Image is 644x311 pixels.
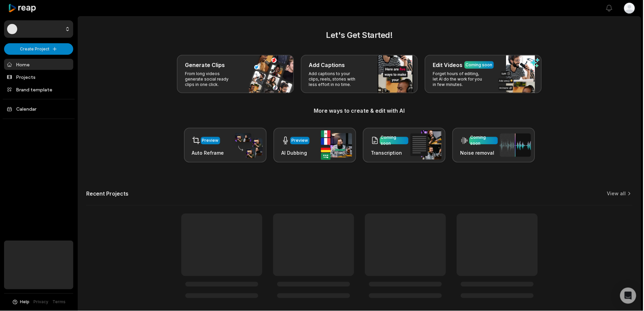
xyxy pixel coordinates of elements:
h3: More ways to create & edit with AI [86,107,634,115]
h3: Generate Clips [185,61,225,69]
a: Home [4,59,73,70]
div: Coming soon [467,62,493,68]
h2: Recent Projects [86,191,129,197]
a: Privacy [34,299,49,306]
img: noise_removal.png [501,134,532,157]
div: Coming soon [471,135,497,147]
p: Add captions to your clips, reels, stories with less effort in no time. [309,71,362,87]
h3: Edit Videos [433,61,463,69]
h3: Transcription [372,150,409,157]
div: Coming soon [382,135,408,147]
div: Open Intercom Messenger [621,288,637,304]
button: Create Project [4,43,73,55]
a: Brand template [4,84,73,95]
h3: Add Captions [309,61,345,69]
img: ai_dubbing.png [321,131,353,160]
h3: AI Dubbing [282,150,310,157]
h2: Let's Get Started! [86,29,634,41]
img: auto_reframe.png [232,132,263,159]
div: Preview [292,138,309,144]
p: Forget hours of editing, let AI do the work for you in few minutes. [433,71,486,87]
a: Projects [4,71,73,83]
a: Terms [53,299,66,306]
h3: Auto Reframe [192,150,224,157]
a: View all [608,191,627,197]
img: transcription.png [411,131,442,160]
button: Help [12,299,30,306]
a: Calendar [4,104,73,115]
div: Preview [202,138,219,144]
span: Help [20,299,30,306]
h3: Noise removal [461,150,499,157]
p: From long videos generate social ready clips in one click. [185,71,238,87]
